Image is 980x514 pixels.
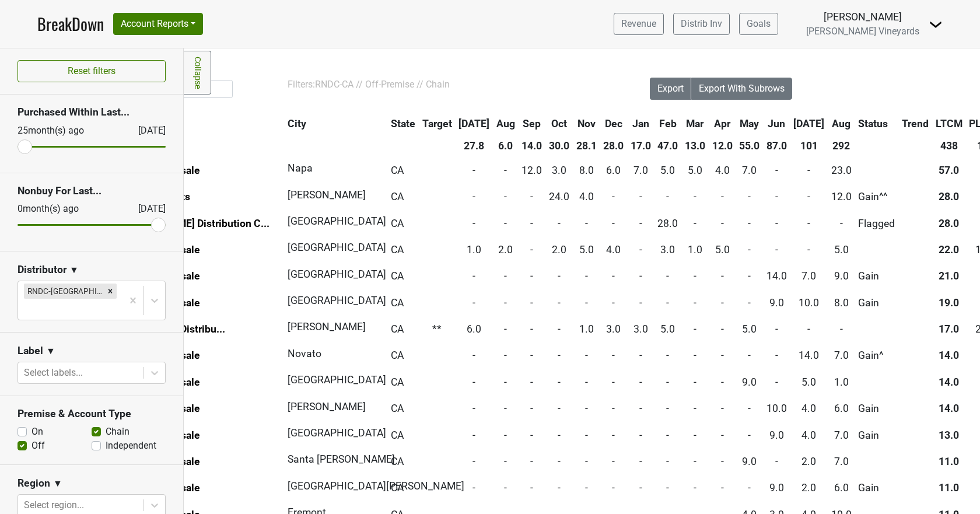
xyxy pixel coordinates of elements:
[288,162,313,174] span: Napa
[585,349,588,361] span: -
[834,403,849,414] span: 6.0
[639,456,642,467] span: -
[666,191,669,202] span: -
[834,456,849,467] span: 7.0
[639,376,642,388] span: -
[858,118,888,130] span: Status
[639,429,642,441] span: -
[694,456,696,467] span: -
[639,218,642,229] span: -
[639,482,642,494] span: -
[473,218,475,229] span: -
[288,374,386,386] span: [GEOGRAPHIC_DATA]
[519,113,545,134] th: Sep: activate to sort column ascending
[558,403,561,414] span: -
[391,270,404,282] span: CA
[530,482,533,494] span: -
[939,349,959,361] span: 14.0
[546,113,572,134] th: Oct: activate to sort column ascending
[285,113,381,134] th: City: activate to sort column ascending
[721,191,724,202] span: -
[639,244,642,256] span: -
[288,215,386,227] span: [GEOGRAPHIC_DATA]
[558,376,561,388] span: -
[419,113,455,134] th: Target: activate to sort column ascending
[764,135,790,156] th: 87.0
[17,124,110,138] div: 25 month(s) ago
[288,427,386,439] span: [GEOGRAPHIC_DATA]
[694,270,696,282] span: -
[801,429,816,441] span: 4.0
[639,297,642,309] span: -
[799,297,819,309] span: 10.0
[840,323,843,335] span: -
[530,376,533,388] span: -
[742,165,757,176] span: 7.0
[117,218,269,229] a: [PERSON_NAME] Distribution C...
[530,429,533,441] span: -
[748,218,751,229] span: -
[694,403,696,414] span: -
[473,349,475,361] span: -
[694,376,696,388] span: -
[606,323,621,335] span: 3.0
[721,297,724,309] span: -
[558,218,561,229] span: -
[639,349,642,361] span: -
[391,297,404,309] span: CA
[184,51,211,95] a: Collapse
[391,165,404,176] span: CA
[473,376,475,388] span: -
[612,191,615,202] span: -
[666,297,669,309] span: -
[558,429,561,441] span: -
[791,113,828,134] th: Jul: activate to sort column ascending
[834,297,849,309] span: 8.0
[17,264,66,276] h3: Distributor
[775,349,778,361] span: -
[834,376,849,388] span: 1.0
[709,113,736,134] th: Apr: activate to sort column ascending
[530,323,533,335] span: -
[106,439,156,453] label: Independent
[939,297,959,309] span: 19.0
[585,456,588,467] span: -
[694,349,696,361] span: -
[840,218,843,229] span: -
[721,403,724,414] span: -
[585,403,588,414] span: -
[612,297,615,309] span: -
[612,270,615,282] span: -
[467,244,481,256] span: 1.0
[694,323,696,335] span: -
[666,456,669,467] span: -
[939,165,959,176] span: 57.0
[660,323,675,335] span: 5.0
[104,284,117,299] div: Remove RNDC-CA
[391,218,404,229] span: CA
[288,348,321,359] span: Novato
[585,297,588,309] span: -
[721,429,724,441] span: -
[801,456,816,467] span: 2.0
[709,135,736,156] th: 12.0
[721,218,724,229] span: -
[748,244,751,256] span: -
[530,456,533,467] span: -
[721,270,724,282] span: -
[666,429,669,441] span: -
[37,12,104,36] a: BreakDown
[856,475,898,501] td: Gain
[600,135,626,156] th: 28.0
[128,124,166,138] div: [DATE]
[600,113,626,134] th: Dec: activate to sort column ascending
[856,422,898,447] td: Gain
[17,60,166,82] button: Reset filters
[939,456,959,467] span: 11.0
[391,323,404,335] span: CA
[521,165,542,176] span: 12.0
[939,376,959,388] span: 14.0
[856,396,898,421] td: Gain
[579,244,594,256] span: 5.0
[504,482,507,494] span: -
